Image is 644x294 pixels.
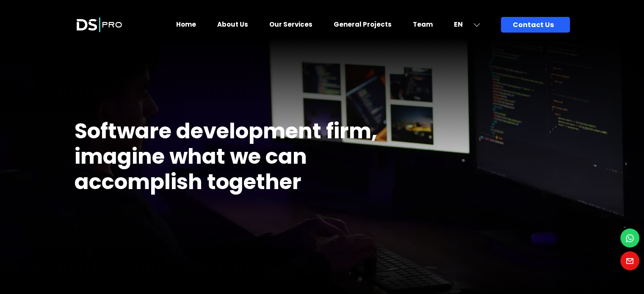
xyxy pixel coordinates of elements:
[501,17,570,33] a: Contact Us
[75,118,401,195] h1: Software development firm, imagine what we can accomplish together
[217,20,248,29] a: About Us
[334,20,392,29] a: General Projects
[176,20,196,29] a: Home
[269,20,312,29] a: Our Services
[454,19,463,29] span: EN
[75,9,124,40] img: Launch Logo
[413,20,433,29] a: Team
